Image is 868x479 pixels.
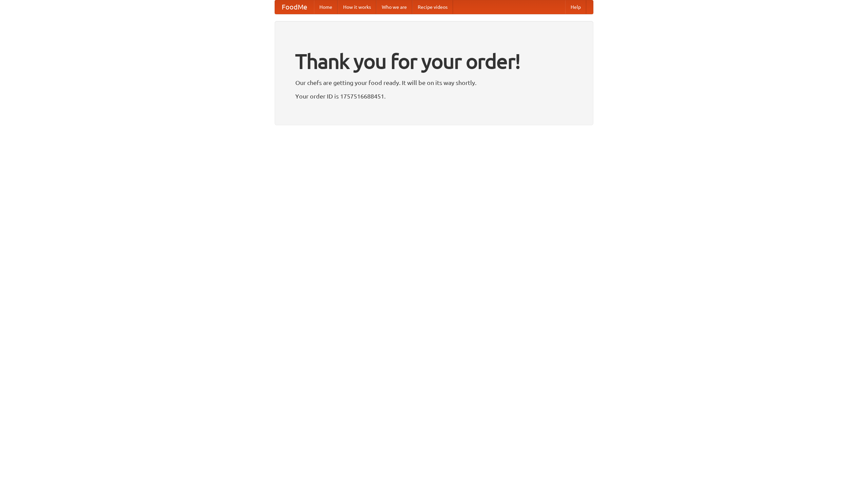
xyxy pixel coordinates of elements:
h1: Thank you for your order! [295,45,573,78]
a: Who we are [376,0,412,14]
p: Our chefs are getting your food ready. It will be on its way shortly. [295,78,573,88]
a: Recipe videos [412,0,453,14]
p: Your order ID is 1757516688451. [295,91,573,101]
a: How it works [338,0,376,14]
a: FoodMe [275,0,314,14]
a: Home [314,0,338,14]
a: Help [565,0,586,14]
